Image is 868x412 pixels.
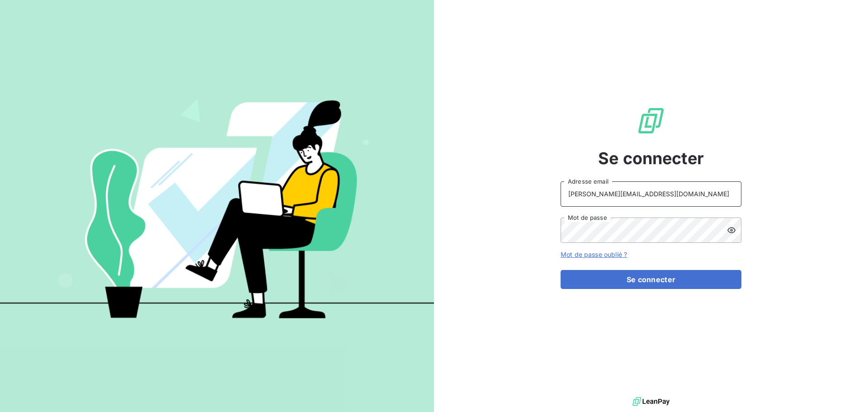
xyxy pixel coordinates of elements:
[598,146,704,170] span: Se connecter
[561,251,627,258] a: Mot de passe oublié ?
[561,270,741,289] button: Se connecter
[561,181,741,207] input: placeholder
[637,106,665,135] img: Logo LeanPay
[632,395,670,408] img: logo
